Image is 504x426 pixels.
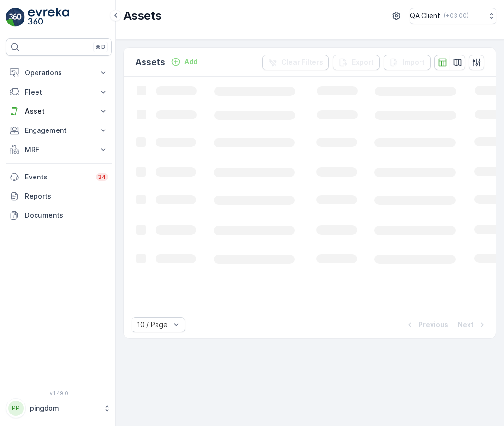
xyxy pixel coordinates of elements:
p: Documents [25,211,108,220]
p: Events [25,172,90,182]
p: QA Client [410,11,440,21]
div: PP [8,401,24,416]
button: Add [167,56,202,68]
button: Next [457,319,488,331]
button: Export [333,55,380,70]
a: Events34 [6,167,112,187]
button: Clear Filters [262,55,329,70]
p: MRF [25,145,93,154]
p: Assets [135,56,165,69]
button: QA Client(+03:00) [410,8,496,24]
span: v 1.49.0 [6,390,112,396]
p: Next [458,320,474,330]
p: Assets [123,8,162,24]
p: pingdom [30,403,98,413]
button: Import [384,55,431,70]
button: Fleet [6,83,112,102]
p: ( +03:00 ) [444,12,468,20]
p: Reports [25,191,108,201]
p: Engagement [25,126,93,135]
button: Operations [6,63,112,83]
p: Previous [419,320,448,330]
button: Engagement [6,121,112,140]
p: Clear Filters [281,58,323,67]
p: Operations [25,68,93,78]
p: Import [403,58,425,67]
p: 34 [98,173,106,181]
p: Asset [25,106,93,116]
p: Fleet [25,87,93,97]
p: ⌘B [96,43,105,51]
a: Reports [6,187,112,206]
a: Documents [6,206,112,225]
button: MRF [6,140,112,159]
button: Previous [404,319,449,331]
p: Export [352,58,374,67]
img: logo_light-DOdMpM7g.png [28,8,69,27]
button: PPpingdom [6,398,112,418]
button: Asset [6,102,112,121]
p: Add [184,57,198,67]
img: logo [6,8,25,27]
